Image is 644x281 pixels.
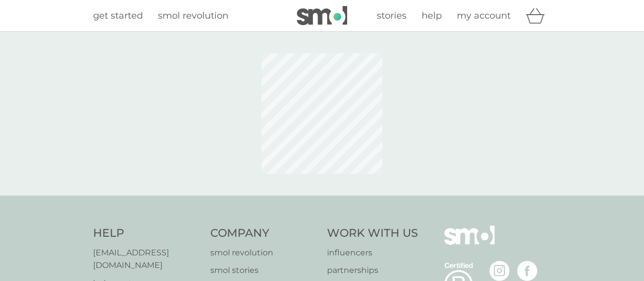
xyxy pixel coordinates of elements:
a: [EMAIL_ADDRESS][DOMAIN_NAME] [93,246,200,272]
span: help [422,10,442,21]
a: my account [457,9,511,23]
h4: Work With Us [327,226,418,241]
span: smol revolution [158,10,228,21]
span: get started [93,10,143,21]
a: smol revolution [158,9,228,23]
h4: Help [93,226,200,241]
img: visit the smol Instagram page [490,261,510,281]
div: basket [526,6,551,26]
a: influencers [327,246,418,259]
a: help [422,9,442,23]
span: my account [457,10,511,21]
span: stories [377,10,407,21]
a: get started [93,9,143,23]
a: smol revolution [210,246,317,259]
a: stories [377,9,407,23]
img: smol [297,6,347,25]
a: smol stories [210,264,317,277]
h4: Company [210,226,317,241]
img: smol [444,226,495,260]
a: partnerships [327,264,418,277]
img: visit the smol Facebook page [517,261,537,281]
